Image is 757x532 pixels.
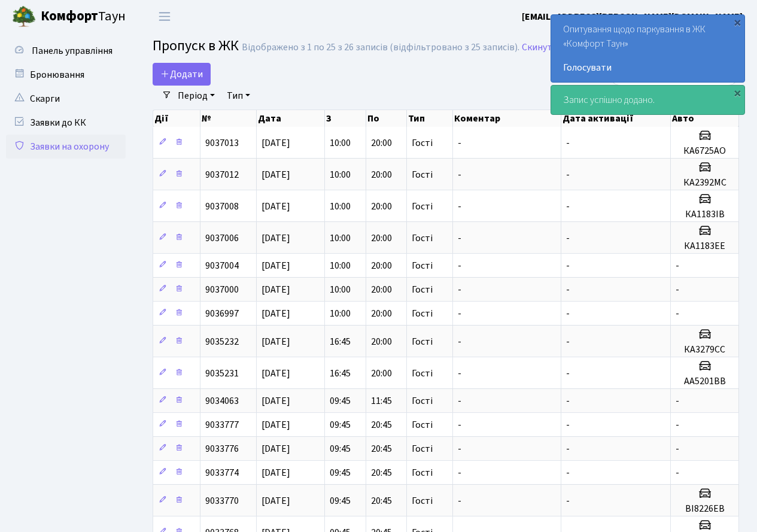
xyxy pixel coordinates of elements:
span: - [676,307,679,320]
div: Запис успішно додано. [551,86,744,114]
span: - [458,418,461,431]
a: [EMAIL_ADDRESS][PERSON_NAME][DOMAIN_NAME] [522,10,743,24]
span: [DATE] [262,283,290,296]
b: Комфорт [41,7,98,26]
span: 09:45 [330,442,351,455]
span: 9037000 [205,283,239,296]
th: № [200,110,257,127]
h5: КА3279СС [676,344,734,355]
span: - [676,394,679,408]
span: [DATE] [262,394,290,408]
span: - [458,307,461,320]
h5: КА2392МС [676,177,734,189]
span: - [458,335,461,348]
button: Переключити навігацію [150,7,180,26]
span: - [566,418,570,431]
span: 20:00 [371,232,392,245]
span: 9037006 [205,232,239,245]
span: - [458,200,461,213]
span: 20:00 [371,367,392,380]
span: Гості [412,170,433,180]
span: 20:00 [371,283,392,296]
span: [DATE] [262,259,290,272]
span: Гості [412,138,433,148]
span: [DATE] [262,136,290,150]
span: Гості [412,444,433,454]
span: 20:00 [371,307,392,320]
span: 9035232 [205,335,239,348]
span: 9037013 [205,136,239,150]
span: - [566,136,570,150]
a: Тип [222,86,255,106]
span: 09:45 [330,466,351,479]
span: 10:00 [330,232,351,245]
span: - [458,259,461,272]
span: 9034063 [205,394,239,408]
span: Додати [160,68,203,81]
span: Гості [412,420,433,430]
span: 9037012 [205,168,239,181]
span: 11:45 [371,394,392,408]
span: [DATE] [262,367,290,380]
span: 9036997 [205,307,239,320]
h5: КА6725АО [676,145,734,157]
span: - [566,200,570,213]
span: 10:00 [330,168,351,181]
a: Голосувати [563,60,732,75]
span: 20:00 [371,136,392,150]
span: [DATE] [262,442,290,455]
span: Таун [41,7,126,27]
div: × [731,16,743,28]
span: - [566,367,570,380]
b: [EMAIL_ADDRESS][PERSON_NAME][DOMAIN_NAME] [522,10,743,23]
div: Відображено з 1 по 25 з 26 записів (відфільтровано з 25 записів). [242,42,519,53]
span: 20:00 [371,259,392,272]
span: Гості [412,468,433,478]
th: З [325,110,366,127]
span: 20:45 [371,466,392,479]
span: 9037004 [205,259,239,272]
span: - [566,494,570,507]
span: 10:00 [330,200,351,213]
span: [DATE] [262,232,290,245]
span: - [676,283,679,296]
span: - [458,494,461,507]
span: Гості [412,309,433,318]
a: Період [173,86,220,106]
span: - [566,259,570,272]
th: По [366,110,407,127]
span: Пропуск в ЖК [153,35,239,56]
span: 9033776 [205,442,239,455]
div: Опитування щодо паркування в ЖК «Комфорт Таун» [551,15,744,82]
span: 20:00 [371,200,392,213]
span: 10:00 [330,283,351,296]
span: - [676,442,679,455]
span: - [458,442,461,455]
th: Дата активації [561,110,671,127]
span: 16:45 [330,367,351,380]
span: 20:45 [371,494,392,507]
span: Панель управління [32,44,113,57]
span: [DATE] [262,466,290,479]
th: Дата [257,110,326,127]
span: 20:45 [371,418,392,431]
span: - [566,442,570,455]
span: - [676,259,679,272]
span: Гості [412,496,433,506]
span: 9035231 [205,367,239,380]
span: [DATE] [262,494,290,507]
a: Заявки до КК [6,111,126,135]
span: - [458,394,461,408]
span: 9033770 [205,494,239,507]
a: Панель управління [6,39,126,63]
th: Тип [407,110,453,127]
th: Авто [671,110,739,127]
span: 20:00 [371,168,392,181]
span: 09:45 [330,494,351,507]
span: Гості [412,337,433,346]
span: - [458,232,461,245]
span: 20:00 [371,335,392,348]
span: - [458,367,461,380]
span: - [458,466,461,479]
h5: КА1183ЕЕ [676,241,734,252]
